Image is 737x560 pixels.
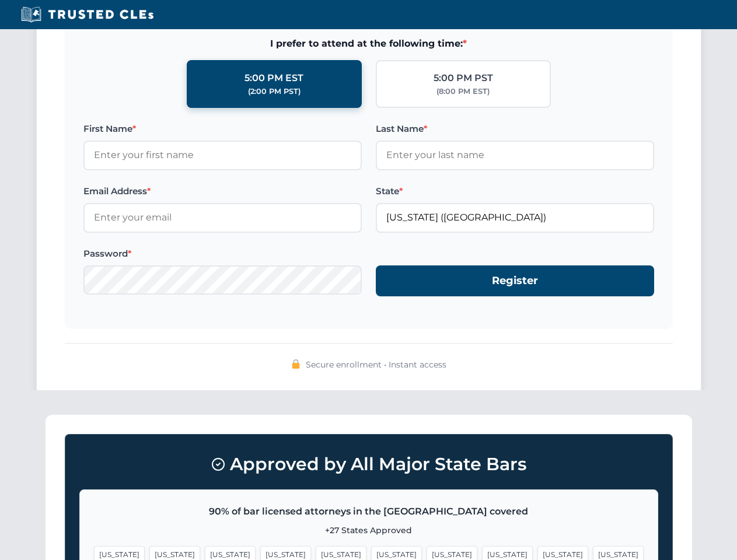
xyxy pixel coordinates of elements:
[18,6,157,23] img: Trusted CLEs
[83,203,362,232] input: Enter your email
[83,184,362,198] label: Email Address
[248,86,301,97] div: (2:00 PM PST)
[83,247,362,261] label: Password
[434,71,493,86] div: 5:00 PM PST
[376,122,654,136] label: Last Name
[376,203,654,232] input: Florida (FL)
[94,524,644,537] p: +27 States Approved
[306,358,446,371] span: Secure enrollment • Instant access
[376,141,654,170] input: Enter your last name
[436,86,490,97] div: (8:00 PM EST)
[83,36,654,51] span: I prefer to attend at the following time:
[83,141,362,170] input: Enter your first name
[79,449,658,480] h3: Approved by All Major State Bars
[376,184,654,198] label: State
[376,265,654,296] button: Register
[291,359,301,369] img: 🔒
[244,71,303,86] div: 5:00 PM EST
[83,122,362,136] label: First Name
[94,504,644,519] p: 90% of bar licensed attorneys in the [GEOGRAPHIC_DATA] covered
